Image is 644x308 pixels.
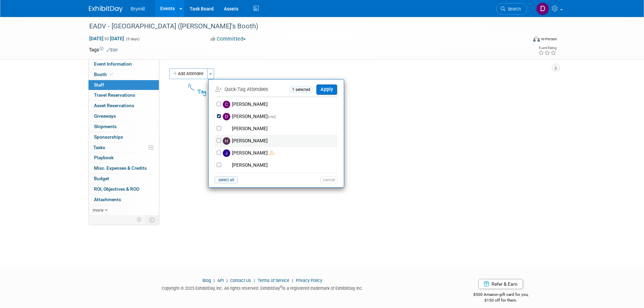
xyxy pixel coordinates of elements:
span: more [93,207,103,213]
span: Event Information [94,61,132,67]
i: Booth reservation complete [110,72,113,76]
a: Asset Reservations [89,101,159,111]
label: [PERSON_NAME] [221,147,340,159]
img: H.jpg [223,137,230,145]
span: | [212,278,216,283]
span: Playbook [94,155,114,160]
a: Terms of Service [258,278,289,283]
label: [PERSON_NAME] [221,98,340,111]
button: cancel [320,176,338,183]
span: Shipments [94,124,117,129]
img: J.jpg [223,149,230,157]
a: Edit [106,48,118,52]
a: Staff [89,80,159,90]
button: Add Attendee [169,68,208,79]
a: ROI, Objectives & ROO [89,184,159,194]
a: Misc. Expenses & Credits [89,163,159,173]
td: Toggle Event Tabs [145,215,159,224]
sup: ® [280,285,282,289]
a: Refer & Earn [478,279,523,289]
span: Sponsorships [94,134,123,140]
div: In-Person [541,37,557,42]
span: Search [505,6,521,11]
img: Delaney Bryne [536,2,549,15]
button: Apply [316,85,337,94]
button: Committed [208,35,248,43]
a: Budget [89,174,159,184]
span: Budget [94,176,109,181]
div: $150 off for them. [446,298,555,303]
button: select all [215,176,238,183]
a: Event Information [89,59,159,69]
label: [PERSON_NAME] [221,135,340,147]
td: -Tag Attendees [215,84,288,95]
a: Attachments [89,195,159,205]
a: Tasks [89,143,159,153]
td: Tags [89,46,118,53]
div: Copyright © 2025 ExhibitDay, Inc. All rights reserved. ExhibitDay is a registered trademark of Ex... [89,284,436,291]
div: $500 Amazon gift card for you, [446,287,555,303]
span: | [252,278,257,283]
i: Quick [224,87,236,92]
span: Misc. Expenses & Credits [94,165,147,171]
a: Playbook [89,153,159,163]
span: [DATE] [DATE] [89,35,124,42]
label: [PERSON_NAME] [221,159,340,171]
img: Format-Inperson.png [533,36,540,42]
a: Search [496,3,527,15]
img: D.jpg [223,113,230,120]
span: 1 selected [289,87,313,93]
span: | [290,278,295,283]
a: Travel Reservations [89,90,159,100]
a: Booth [89,70,159,80]
span: Travel Reservations [94,92,135,98]
label: [PERSON_NAME] [221,123,340,135]
a: API [217,278,224,283]
span: (me) [268,114,276,119]
span: ROI, Objectives & ROO [94,186,139,192]
img: C.jpg [223,101,230,108]
span: (5 days) [125,37,140,41]
span: Attachments [94,197,121,202]
a: Shipments [89,122,159,132]
span: Brymill [131,6,145,11]
span: | [225,278,229,283]
label: [PERSON_NAME] [221,111,340,123]
a: Privacy Policy [296,278,322,283]
span: Tasks [93,145,105,150]
i: Double-book Warning: Potential Scheduling Conflict! [269,151,274,156]
a: Blog [202,278,211,283]
span: Booth [94,72,115,77]
span: Staff [94,82,104,88]
a: Contact Us [230,278,251,283]
div: EADV - [GEOGRAPHIC_DATA] ([PERSON_NAME]'s Booth) [87,20,517,32]
span: Giveaways [94,113,116,119]
span: Asset Reservations [94,103,134,108]
div: Event Format [487,35,557,45]
td: Personalize Event Tab Strip [134,215,145,224]
div: Tag People [197,87,318,96]
a: Giveaways [89,111,159,121]
span: to [103,36,110,41]
img: ExhibitDay [89,6,123,13]
a: more [89,205,159,215]
span: Double-book Warning! (potential scheduling conflict) [268,150,274,156]
div: Event Rating [538,46,556,50]
a: Sponsorships [89,132,159,142]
